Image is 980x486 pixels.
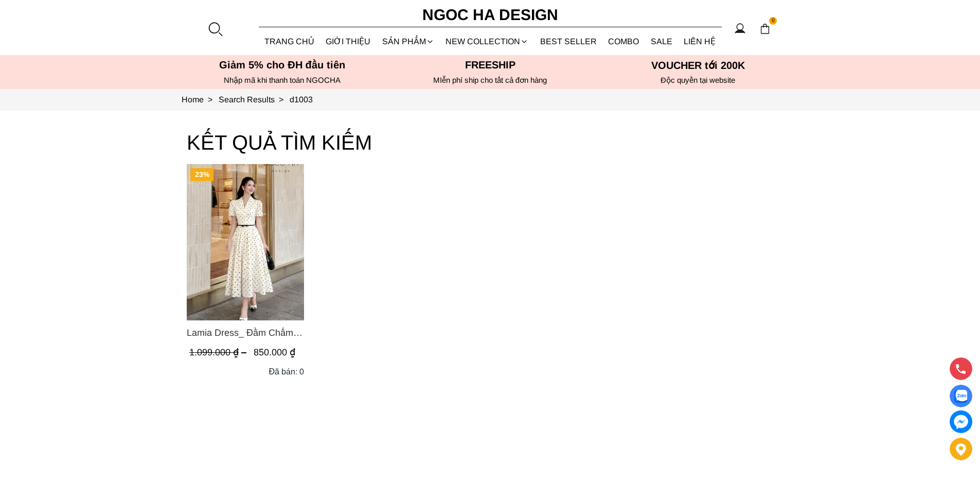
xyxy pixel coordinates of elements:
a: BEST SELLER [534,28,603,55]
a: Link to d1003 [290,95,313,104]
a: LIÊN HỆ [678,28,722,55]
a: GIỚI THIỆU [320,28,377,55]
h5: VOUCHER tới 200K [597,59,799,71]
span: 1.099.000 ₫ [189,347,249,357]
span: > [275,95,288,104]
img: img-CART-ICON-ksit0nf1 [759,23,771,34]
a: Link to Lamia Dress_ Đầm Chấm Bi Cổ Vest Màu Kem D1003 [187,326,304,340]
font: Giảm 5% cho ĐH đầu tiên [219,59,345,70]
a: Combo [602,28,645,55]
h6: MIễn phí ship cho tất cả đơn hàng [389,76,591,85]
a: TRANG CHỦ [259,28,320,55]
div: SẢN PHẨM [377,28,440,55]
img: Lamia Dress_ Đầm Chấm Bi Cổ Vest Màu Kem D1003 [187,164,304,320]
span: > [204,95,217,104]
a: NEW COLLECTION [440,28,534,55]
font: Nhập mã khi thanh toán NGOCHA [224,76,341,84]
div: Đã bán: 0 [269,365,304,378]
h3: KẾT QUẢ TÌM KIẾM [187,126,794,159]
h6: Độc quyền tại website [597,76,799,85]
img: Display image [954,390,967,403]
a: SALE [645,28,679,55]
a: Product image - Lamia Dress_ Đầm Chấm Bi Cổ Vest Màu Kem D1003 [187,164,304,320]
a: messenger [950,410,972,433]
span: 0 [769,17,777,25]
span: Lamia Dress_ Đầm Chấm Bi Cổ Vest Màu Kem D1003 [187,326,304,340]
font: Freeship [465,59,515,70]
a: Link to Search Results [219,95,290,104]
a: Link to Home [182,95,219,104]
a: Ngoc Ha Design [413,3,567,27]
span: 850.000 ₫ [254,347,295,357]
a: Display image [950,385,972,407]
